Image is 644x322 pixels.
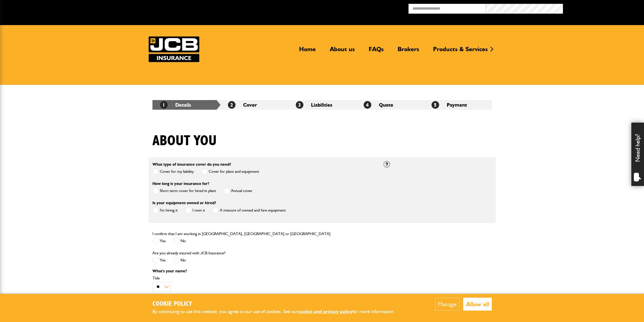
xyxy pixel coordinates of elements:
[152,100,220,110] li: Details
[432,101,439,109] span: 5
[463,298,492,311] button: Allow all
[356,100,424,110] li: Quote
[364,101,371,109] span: 4
[394,45,423,57] a: Brokers
[298,309,353,314] a: cookie and privacy policy
[365,45,387,57] a: FAQs
[152,308,403,316] p: By continuing to use this website, you agree to our use of cookies. See our for more information.
[149,36,199,62] img: JCB Insurance Services logo
[152,269,376,273] p: What's your name?
[224,188,252,194] label: Annual cover
[152,251,225,255] label: Are you already insured with JCB Insurance?
[152,182,209,186] label: How long is your insurance for?
[152,232,330,236] label: I confirm that I am working in [GEOGRAPHIC_DATA], [GEOGRAPHIC_DATA] or [GEOGRAPHIC_DATA]
[152,238,166,244] label: Yes
[201,168,259,175] label: Cover for plant and equipment
[295,45,320,57] a: Home
[563,4,640,12] button: Broker Login
[435,298,459,311] button: Manage
[152,188,216,194] label: Short term cover for hired in plant
[631,123,644,186] div: Need help?
[326,45,359,57] a: About us
[212,207,286,214] label: A mixture of owned and hire equipment
[228,101,236,109] span: 2
[152,132,217,149] h1: About you
[173,238,186,244] label: No
[296,101,303,109] span: 3
[288,100,356,110] li: Liabilities
[152,162,231,166] label: What type of insurance cover do you need?
[152,201,216,205] label: Is your equipment owned or hired?
[185,207,205,214] label: I own it
[152,207,178,214] label: I'm hiring it
[152,168,194,175] label: Cover for my liability
[220,100,288,110] li: Cover
[149,36,199,62] a: JCB Insurance Services
[152,300,403,308] h2: Cookie Policy
[424,100,492,110] li: Payment
[429,45,492,57] a: Products & Services
[160,101,168,109] span: 1
[173,257,186,263] label: No
[152,257,166,263] label: Yes
[152,276,376,280] label: Title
